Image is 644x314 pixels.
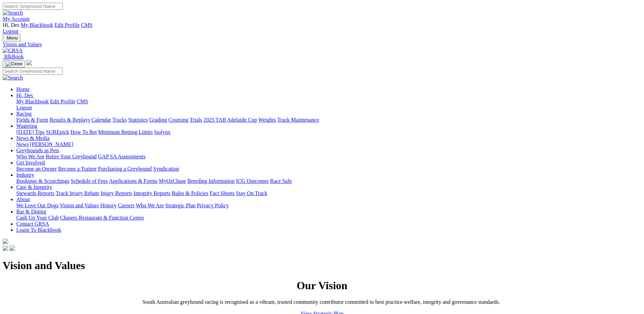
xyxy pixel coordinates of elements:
[16,135,50,141] a: News & Media
[16,141,29,147] a: News
[16,196,30,202] a: About
[136,203,164,208] a: Who We Are
[98,154,146,159] a: GAP SA Assessments
[3,34,21,41] button: Toggle navigation
[109,178,158,184] a: Applications & Forms
[16,178,69,184] a: Bookings & Scratchings
[165,203,196,208] a: Strategic Plan
[3,41,641,48] a: Vision and Values
[16,215,641,221] div: Bar & Dining
[16,172,34,178] a: Industry
[58,166,97,172] a: Become a Trainer
[16,203,641,209] div: About
[60,203,99,208] a: Vision and Values
[277,117,319,123] a: Track Maintenance
[258,117,276,123] a: Weights
[16,160,45,165] a: Get Involved
[7,35,18,40] span: Menu
[16,86,30,92] a: Home
[112,117,127,123] a: Tracks
[16,166,641,172] div: Get Involved
[3,48,23,54] img: GRSA
[16,141,641,147] div: News & Media
[56,190,99,196] a: Track Injury Rebate
[168,117,188,123] a: Coursing
[16,111,32,117] a: Racing
[30,141,73,147] a: [PERSON_NAME]
[210,190,235,196] a: Fact Sheets
[60,215,144,221] a: Chasers Restaurant & Function Centre
[172,190,208,196] a: Rules & Policies
[159,178,186,184] a: MyOzChase
[3,279,641,292] h1: Our Vision
[16,154,641,160] div: Greyhounds as Pets
[50,99,75,104] a: Edit Profile
[21,22,53,28] a: My Blackbook
[154,129,170,135] a: Isolynx
[270,178,292,184] a: Race Safe
[203,117,257,123] a: 2025 TAB Adelaide Cup
[143,299,500,305] span: South Australian greyhound racing is recognised as a vibrant, trusted community contributor commi...
[81,22,93,28] a: CMS
[77,99,88,104] a: CMS
[4,54,24,59] span: BlkBook
[16,99,641,111] div: Hi, Des
[16,178,641,184] div: Industry
[3,75,23,81] img: Search
[100,203,116,208] a: History
[46,154,97,159] a: Retire Your Greyhound
[16,129,44,135] a: [DATE] Tips
[98,129,153,135] a: Minimum Betting Limits
[16,147,59,153] a: Greyhounds as Pets
[3,22,641,34] div: My Account
[16,221,49,227] a: Contact GRSA
[91,117,111,123] a: Calendar
[46,129,69,135] a: SUREpick
[187,178,235,184] a: Breeding Information
[16,129,641,135] div: Wagering
[100,190,132,196] a: Injury Reports
[71,178,108,184] a: Schedule of Fees
[16,227,61,233] a: Login To Blackbook
[16,203,58,208] a: We Love Our Dogs
[16,92,33,98] span: Hi, Des
[153,166,179,172] a: Syndication
[189,117,202,123] a: Trials
[54,22,79,28] a: Edit Profile
[3,54,24,59] a: BlkBook
[50,117,90,123] a: Results & Replays
[236,190,267,196] a: Stay On Track
[16,92,34,98] a: Hi, Des
[16,105,32,110] a: Logout
[3,16,30,22] a: My Account
[3,239,8,244] img: logo-grsa-white.png
[16,215,59,221] a: Cash Up Your Club
[98,166,152,172] a: Purchasing a Greyhound
[16,166,57,172] a: Become an Owner
[16,190,641,196] div: Care & Integrity
[118,203,134,208] a: Careers
[3,3,63,10] input: Search
[3,60,25,68] button: Toggle navigation
[197,203,229,208] a: Privacy Policy
[10,245,15,251] img: twitter.svg
[16,209,46,214] a: Bar & Dining
[149,117,167,123] a: Grading
[16,123,37,129] a: Wagering
[3,245,8,251] img: facebook.svg
[16,99,49,104] a: My Blackbook
[128,117,148,123] a: Statistics
[26,60,32,65] img: logo-grsa-white.png
[236,178,269,184] a: ICG Outcomes
[3,68,63,75] input: Search
[3,22,19,28] span: Hi, Des
[5,61,22,67] img: Close
[16,154,44,159] a: Who We Are
[16,117,641,123] div: Racing
[16,190,54,196] a: Stewards Reports
[3,28,18,34] a: Logout
[16,117,48,123] a: Fields & Form
[133,190,170,196] a: Integrity Reports
[16,184,52,190] a: Care & Integrity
